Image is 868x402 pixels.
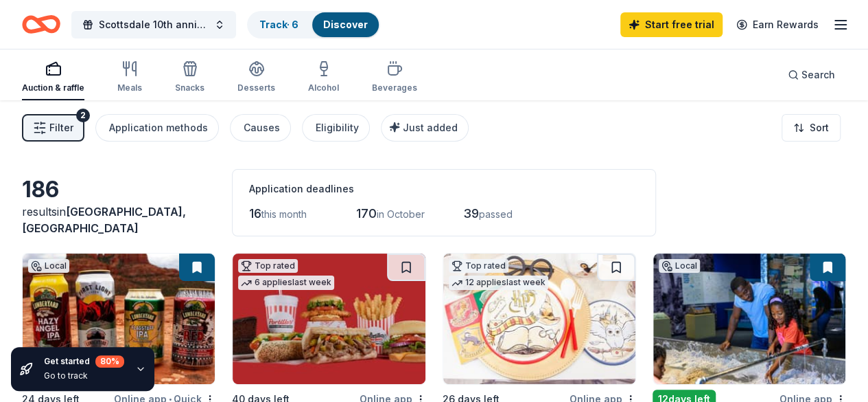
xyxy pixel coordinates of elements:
span: this month [261,208,307,220]
button: Auction & raffle [22,55,84,100]
div: Go to track [44,370,124,381]
span: Sort [810,120,829,136]
span: 39 [463,206,479,221]
div: results [22,203,215,236]
button: Scottsdale 10th anniversary [71,11,236,38]
a: Track· 6 [259,19,298,30]
div: Local [659,259,700,273]
button: Search [777,61,846,89]
span: 170 [356,206,377,221]
div: Alcohol [308,82,339,93]
div: 6 applies last week [238,276,334,290]
img: Image for Arizona Science Center [653,254,845,384]
a: Earn Rewards [728,12,827,37]
div: Causes [244,120,280,136]
div: Beverages [372,82,417,93]
div: Top rated [449,259,508,273]
button: Eligibility [302,114,370,142]
button: Filter2 [22,114,84,142]
button: Application methods [95,114,219,142]
a: Home [22,8,60,41]
div: Top rated [238,259,298,273]
div: Application methods [109,120,208,136]
div: Application deadlines [249,181,639,197]
span: Filter [49,120,73,136]
div: Eligibility [316,120,359,136]
span: passed [479,208,513,220]
div: 2 [76,109,90,122]
span: in October [377,208,425,220]
div: Snacks [175,82,204,93]
button: Beverages [372,55,417,100]
button: Meals [117,55,142,100]
button: Alcohol [308,55,339,100]
button: Snacks [175,55,204,100]
span: Search [801,67,835,83]
a: Discover [323,19,368,30]
div: Local [28,259,69,273]
a: Start free trial [620,12,723,37]
img: Image for Oriental Trading [443,254,635,384]
div: Get started [44,355,124,368]
button: Just added [381,114,469,142]
div: Meals [117,82,142,93]
button: Desserts [237,55,275,100]
span: Scottsdale 10th anniversary [99,16,209,33]
span: [GEOGRAPHIC_DATA], [GEOGRAPHIC_DATA] [22,205,186,235]
button: Causes [230,114,291,142]
div: 186 [22,176,215,203]
div: 12 applies last week [449,276,548,290]
div: 80 % [95,355,124,368]
img: Image for Lumberyard Brewing Co. [23,254,215,384]
button: Track· 6Discover [247,11,380,38]
span: in [22,205,186,235]
img: Image for Portillo's [233,254,425,384]
span: 16 [249,206,261,221]
span: Just added [403,122,458,133]
div: Desserts [237,82,275,93]
div: Auction & raffle [22,82,84,93]
button: Sort [782,114,841,142]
